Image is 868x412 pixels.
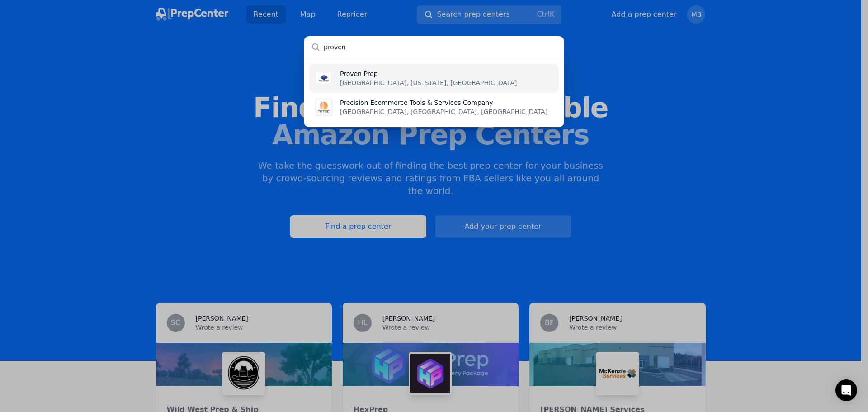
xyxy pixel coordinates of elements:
p: [GEOGRAPHIC_DATA], [US_STATE], [GEOGRAPHIC_DATA] [340,78,517,87]
p: Precision Ecommerce Tools & Services Company [340,98,547,107]
div: Open Intercom Messenger [835,379,857,401]
p: [GEOGRAPHIC_DATA], [GEOGRAPHIC_DATA], [GEOGRAPHIC_DATA] [340,107,547,116]
input: Search prep centers... [304,36,564,58]
p: Proven Prep [340,69,517,78]
img: Proven Prep [316,71,331,85]
img: Precision Ecommerce Tools & Services Company [316,100,331,114]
